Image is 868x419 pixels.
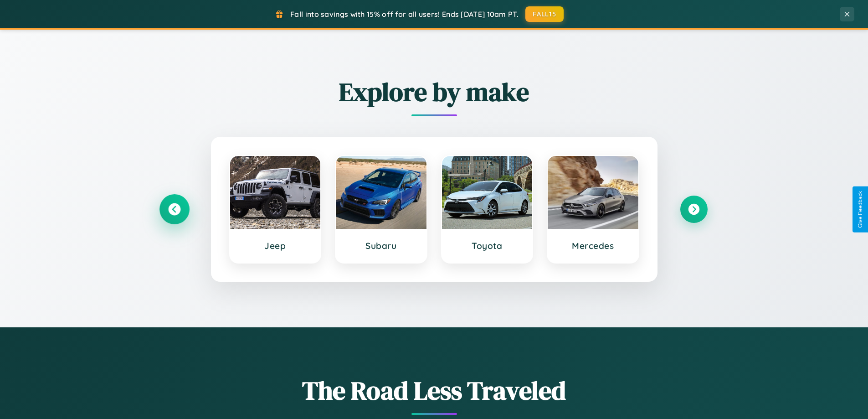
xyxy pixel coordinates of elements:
button: FALL15 [525,6,564,22]
h3: Toyota [451,240,524,251]
h3: Jeep [239,240,312,251]
span: Fall into savings with 15% off for all users! Ends [DATE] 10am PT. [290,10,519,19]
h3: Subaru [345,240,417,251]
div: Give Feedback [857,191,863,228]
h3: Mercedes [557,240,629,251]
h2: Explore by make [161,74,708,109]
h1: The Road Less Traveled [161,373,708,408]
